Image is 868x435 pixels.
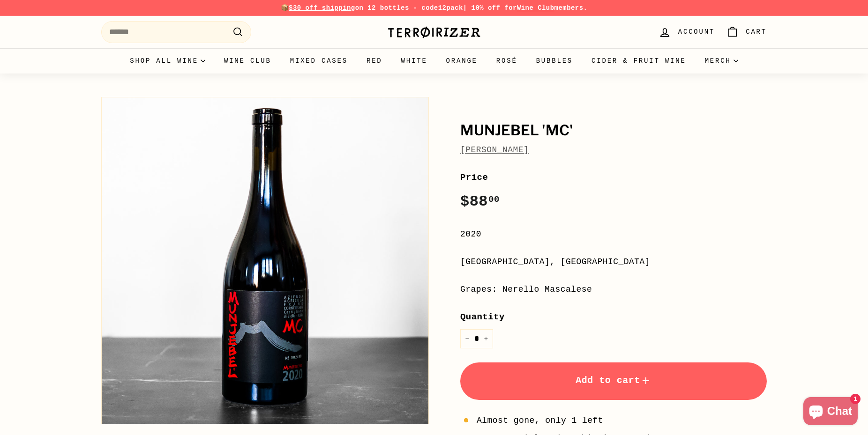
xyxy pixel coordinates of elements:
[460,329,474,348] button: Reduce item quantity by one
[460,123,767,139] h1: Munjebel 'MC'
[289,4,355,12] span: $30 off shipping
[720,18,772,46] a: Cart
[746,27,767,37] span: Cart
[460,362,767,400] button: Add to cart
[101,3,767,13] p: 📦 on 12 bottles - code | 10% off for members.
[517,4,554,12] a: Wine Club
[653,18,720,46] a: Account
[460,255,767,269] div: [GEOGRAPHIC_DATA], [GEOGRAPHIC_DATA]
[460,228,767,241] div: 2020
[82,48,786,74] div: Primary
[488,194,500,205] sup: 00
[801,397,861,428] inbox-online-store-chat: Shopify online store chat
[438,4,463,12] strong: 12pack
[479,329,493,348] button: Increase item quantity by one
[281,48,357,74] a: Mixed Cases
[576,375,651,386] span: Add to cart
[460,310,767,324] label: Quantity
[460,329,493,348] input: quantity
[357,48,392,74] a: Red
[392,48,437,74] a: White
[437,48,487,74] a: Orange
[460,193,500,210] span: $88
[460,283,767,296] div: Grapes: Nerello Mascalese
[460,170,767,184] label: Price
[215,48,281,74] a: Wine Club
[120,48,215,74] summary: Shop all wine
[487,48,527,74] a: Rosé
[477,414,603,428] span: Almost gone, only 1 left
[696,48,748,74] summary: Merch
[582,48,696,74] a: Cider & Fruit Wine
[460,145,529,155] a: [PERSON_NAME]
[678,27,715,37] span: Account
[527,48,582,74] a: Bubbles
